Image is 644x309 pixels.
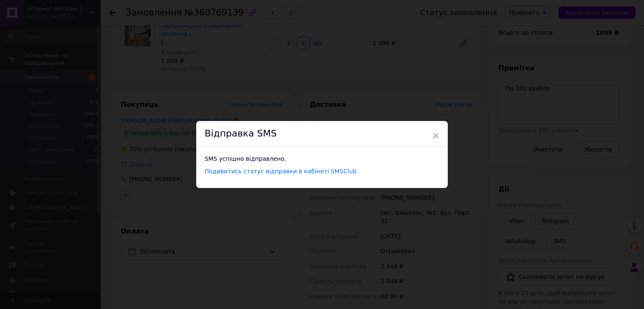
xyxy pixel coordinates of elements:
[499,202,561,209] span: Написати покупцеві
[310,209,332,216] span: Адреса
[121,145,200,153] div: успішних покупок
[161,66,205,72] span: Артикул: 5978
[121,128,218,138] div: 6 замовлень у вас на 9 511 ₴
[4,29,99,44] input: Пошук
[379,259,473,274] div: 2 148 ₴
[499,268,612,286] button: Скопіювати запит на відгук
[310,139,363,146] span: Номер накладної
[161,49,197,56] span: В наявності
[121,117,231,124] a: [PERSON_NAME][GEOGRAPHIC_DATA]
[24,262,46,269] span: Відгуки
[310,263,366,270] span: Оціночна вартість
[310,154,375,161] span: Статус відправлення
[239,146,283,152] span: Додати відгук
[140,247,266,256] span: Післяплата
[552,6,629,19] button: Замовлення виконано
[502,213,531,229] a: Viber
[88,74,96,81] span: 1
[535,213,576,229] a: Telegram
[559,10,623,16] span: Замовлення виконано
[310,233,358,239] span: Дата відправки
[310,293,377,300] span: Комісія за післяплату
[436,101,472,108] span: Редагувати
[184,8,244,18] span: №360769139
[311,39,325,47] div: шт.
[86,134,98,142] span: 7201
[86,158,98,165] span: 2782
[499,127,579,134] span: Залишилося 287 символів
[310,171,344,178] span: Отримувач
[29,158,55,165] span: Наложка
[576,141,619,158] button: Зберегти
[526,141,570,158] button: Очистити
[499,185,509,193] span: Дії
[24,240,78,255] span: Панель управління
[27,5,90,13] span: Інтернет-магазин Buyself.com.ua
[29,111,55,118] span: Виконані
[125,13,151,46] img: Жіноча блуза прикрашена перфорацією з вишивкою молочна L
[379,274,473,289] div: 2 048 ₴
[29,122,58,130] span: Скасовані
[29,99,55,106] span: Прийняті
[121,100,158,108] span: Покупець
[596,29,619,36] b: 1099 ₴
[121,227,149,235] span: Оплата
[27,13,101,20] div: Ваш ID: 2410516
[29,146,74,154] span: Лист ожидания
[24,291,70,298] span: Каталог ProSale
[24,218,78,233] span: Показники роботи компанії
[320,120,443,128] div: Нова Пошта (безкоштовно від 5000 ₴)
[379,167,473,190] div: [PERSON_NAME][GEOGRAPHIC_DATA]
[29,87,42,95] span: Нові
[161,14,244,37] a: Жіноча блуза прикрашена перфорацією з вишивкою молочна L
[129,161,152,167] span: Додати
[369,37,452,49] div: 1 099 ₴
[95,87,98,95] span: 1
[126,8,182,18] span: Замовлення
[503,9,533,16] span: Прийнято
[95,146,98,154] span: 6
[499,257,592,264] span: Запит на відгук про компанію
[379,244,473,259] div: Отримувач
[83,122,98,130] span: 17817
[310,278,362,285] span: Сума післяплати
[379,289,473,304] div: 60.96 ₴
[310,194,375,201] span: Телефон отримувача
[24,276,47,283] span: Покупці
[24,203,86,211] span: [DEMOGRAPHIC_DATA]
[24,175,65,183] span: Повідомлення
[231,101,283,108] span: Змінити покупця
[310,100,346,108] span: Доставка
[499,80,619,124] textarea: Пр 100 вайбер
[499,64,535,72] span: Примітки
[379,229,473,244] div: [DATE]
[24,74,59,81] span: Замовлення
[379,205,473,229] div: смт. Вишково, №1: вул. Порт, 32
[161,38,260,46] div: L
[379,135,473,150] div: 20451247468858
[24,52,101,67] span: Замовлення та повідомлення
[24,189,78,197] span: Товари та послуги
[499,29,553,36] span: Всього до сплати
[89,99,98,106] span: 371
[379,190,473,205] div: [PHONE_NUMBER]
[499,233,543,250] a: WhatsApp
[546,233,573,250] button: SMS
[455,35,472,51] a: Редагувати
[83,111,98,118] span: 30691
[381,153,428,163] div: Заплановано
[29,134,56,142] span: Оплачені
[161,57,260,65] div: 1 099 ₴
[129,146,142,152] span: 70%
[128,175,184,183] div: [PHONE_NUMBER]
[310,248,336,255] span: Платник
[414,8,491,17] div: Статус замовлення
[109,8,116,17] div: Повернутися назад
